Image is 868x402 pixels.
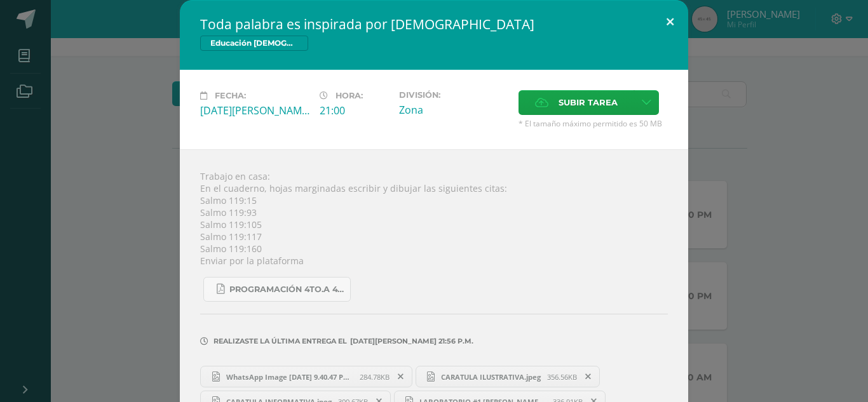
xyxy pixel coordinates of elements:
[347,341,473,342] span: [DATE][PERSON_NAME] 21:56 p.m.
[229,285,344,295] span: Programación 4to.A 4ta Unidad 2025.pdf
[547,372,577,382] span: 356.56KB
[578,370,599,384] span: Remover entrega
[203,277,351,302] a: Programación 4to.A 4ta Unidad 2025.pdf
[320,104,389,117] div: 21:00
[399,103,508,117] div: Zona
[519,118,668,129] span: * El tamaño máximo permitido es 50 MB
[336,91,363,100] span: Hora:
[559,91,618,114] span: Subir tarea
[416,366,600,387] a: CARATULA ILUSTRATIVA.jpeg 356.56KB
[200,15,668,33] h2: Toda palabra es inspirada por [DEMOGRAPHIC_DATA]
[200,104,309,117] div: [DATE][PERSON_NAME]
[200,36,308,51] span: Educación [DEMOGRAPHIC_DATA]
[399,90,508,100] label: División:
[214,337,347,345] span: Realizaste la última entrega el
[360,372,390,382] span: 284.78KB
[435,372,547,382] span: CARATULA ILUSTRATIVA.jpeg
[220,372,360,382] span: WhatsApp Image [DATE] 9.40.47 PM (2).jpeg
[215,91,246,100] span: Fecha:
[390,370,412,384] span: Remover entrega
[200,366,412,387] a: WhatsApp Image [DATE] 9.40.47 PM (2).jpeg 284.78KB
